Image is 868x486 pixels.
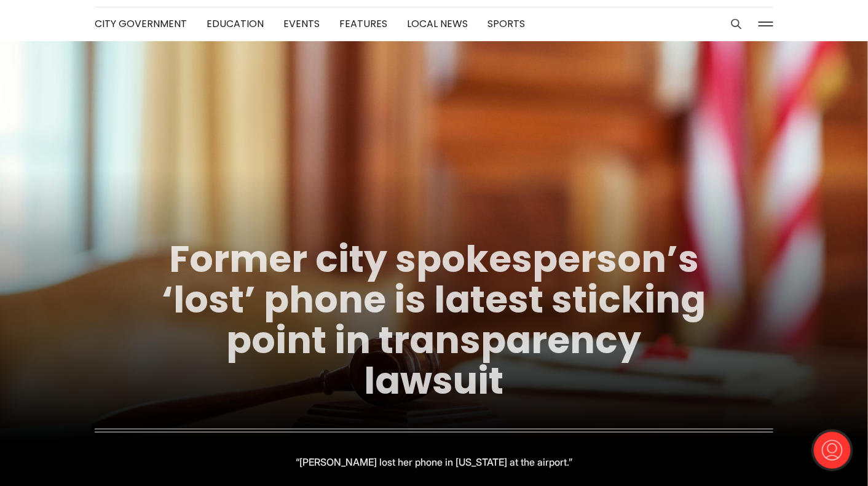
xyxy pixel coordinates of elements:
[162,233,706,407] a: Former city spokesperson’s ‘lost’ phone is latest sticking point in transparency lawsuit
[487,17,525,31] a: Sports
[283,17,320,31] a: Events
[407,17,468,31] a: Local News
[803,426,868,486] iframe: portal-trigger
[727,15,746,33] button: Search this site
[339,17,387,31] a: Features
[296,453,572,471] p: “[PERSON_NAME] lost her phone in [US_STATE] at the airport.”
[207,17,264,31] a: Education
[95,17,187,31] a: City Government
